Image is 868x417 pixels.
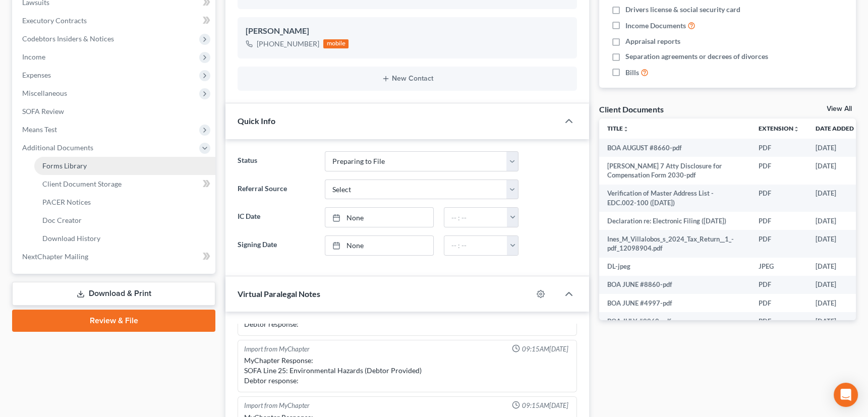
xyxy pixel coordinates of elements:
[750,230,807,258] td: PDF
[22,52,45,61] span: Income
[14,248,215,266] a: NextChapter Mailing
[599,294,750,312] td: BOA JUNE #4997-pdf
[599,276,750,294] td: BOA JUNE #8860-pdf
[233,235,320,256] label: Signing Date
[599,157,750,185] td: [PERSON_NAME] 7 Atty Disclosure for Compensation Form 2030-pdf
[599,258,750,276] td: DL-jpeg
[625,5,740,15] span: Drivers license & social security card
[34,175,215,193] a: Client Document Storage
[42,198,91,206] span: PACER Notices
[244,401,310,410] div: Import from MyChapter
[246,75,569,83] button: New Contact
[827,105,852,112] a: View All
[750,212,807,230] td: PDF
[233,180,320,200] label: Referral Source
[246,25,569,37] div: [PERSON_NAME]
[793,126,799,132] i: unfold_more
[750,185,807,212] td: PDF
[522,401,568,410] span: 09:15AM[DATE]
[22,125,57,134] span: Means Test
[238,289,320,299] span: Virtual Paralegal Notes
[623,126,629,132] i: unfold_more
[34,157,215,175] a: Forms Library
[607,125,629,132] a: Titleunfold_more
[855,126,861,132] i: expand_more
[22,107,64,115] span: SOFA Review
[599,104,664,114] div: Client Documents
[625,51,768,62] span: Separation agreements or decrees of divorces
[22,34,114,43] span: Codebtors Insiders & Notices
[22,71,51,79] span: Expenses
[625,36,680,46] span: Appraisal reports
[42,161,87,170] span: Forms Library
[257,39,319,49] div: [PHONE_NUMBER]
[444,236,507,255] input: -- : --
[233,207,320,227] label: IC Date
[22,252,88,261] span: NextChapter Mailing
[12,310,215,332] a: Review & File
[599,212,750,230] td: Declaration re: Electronic Filing ([DATE])
[750,139,807,157] td: PDF
[42,216,82,224] span: Doc Creator
[22,89,67,97] span: Miscellaneous
[12,282,215,306] a: Download & Print
[599,312,750,330] td: BOA JULY #8860-pdf
[816,125,861,132] a: Date Added expand_more
[325,236,433,255] a: None
[750,157,807,185] td: PDF
[233,151,320,171] label: Status
[34,229,215,248] a: Download History
[599,230,750,258] td: Ines_M_Villalobos_s_2024_Tax_Return__1_-pdf_12098904.pdf
[323,39,349,48] div: mobile
[625,68,639,78] span: Bills
[14,102,215,121] a: SOFA Review
[625,21,686,31] span: Income Documents
[750,276,807,294] td: PDF
[522,344,568,354] span: 09:15AM[DATE]
[22,16,87,25] span: Executory Contracts
[750,258,807,276] td: JPEG
[42,234,100,243] span: Download History
[244,344,310,354] div: Import from MyChapter
[42,180,122,188] span: Client Document Storage
[599,185,750,212] td: Verification of Master Address List - EDC.002-100 ([DATE])
[759,125,799,132] a: Extensionunfold_more
[14,12,215,30] a: Executory Contracts
[325,208,433,227] a: None
[750,294,807,312] td: PDF
[750,312,807,330] td: PDF
[238,116,275,126] span: Quick Info
[444,208,507,227] input: -- : --
[599,139,750,157] td: BOA AUGUST #8660-pdf
[34,193,215,211] a: PACER Notices
[34,211,215,229] a: Doc Creator
[834,383,858,407] div: Open Intercom Messenger
[22,143,93,152] span: Additional Documents
[244,355,570,386] div: MyChapter Response: SOFA Line 25: Environmental Hazards (Debtor Provided) Debtor response:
